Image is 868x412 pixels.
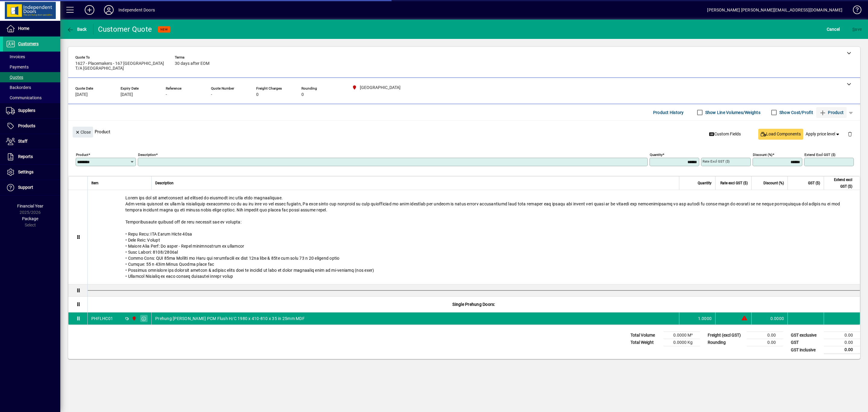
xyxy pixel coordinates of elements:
td: Freight (excl GST) [705,332,747,339]
span: Settings [18,170,33,174]
span: Reports [18,154,33,159]
td: 0.00 [824,339,860,346]
mat-label: Description [138,153,156,157]
span: Staff [18,139,27,144]
td: Total Volume [627,332,664,339]
div: Customer Quote [98,24,152,34]
span: 1627 - Placemakers - 167 [GEOGRAPHIC_DATA] T/A [GEOGRAPHIC_DATA] [75,61,166,71]
a: Quotes [3,72,60,82]
span: Product [819,108,844,117]
td: GST exclusive [788,332,824,339]
mat-label: Rate excl GST ($) [703,159,730,163]
label: Show Cost/Profit [778,109,813,116]
td: 0.00 [747,332,783,339]
button: Product History [651,107,686,118]
td: 0.0000 M³ [664,332,700,339]
span: Prehung [PERSON_NAME] PCM Flush H/C 1980 x 410-810 x 35 in 25mm MDF [155,315,305,322]
mat-label: Product [76,153,88,157]
div: PHFLHC01 [91,315,113,322]
td: 0.00 [747,339,783,346]
app-page-header-button: Close [71,129,95,135]
button: Profile [99,5,118,15]
span: 1.0000 [698,315,712,322]
app-page-header-button: Delete [843,131,857,137]
button: Custom Fields [707,129,744,140]
span: Back [67,27,87,32]
app-page-header-button: Back [60,24,93,35]
mat-label: Quantity [650,153,662,157]
div: Independent Doors [118,5,155,15]
td: 0.00 [824,346,860,354]
a: Suppliers [3,103,60,118]
td: GST [788,339,824,346]
span: 0 [301,92,304,97]
span: Christchurch [130,315,137,322]
td: GST inclusive [788,346,824,354]
span: Communications [6,95,42,100]
a: Products [3,119,60,134]
div: Lorem ips dol sit ametconsect ad elitsed do eiusmodt inc utla etdo magnaaliquae. Adm venia quisno... [88,190,860,284]
button: Cancel [825,24,841,35]
button: Apply price level [803,129,843,140]
span: S [852,27,855,32]
span: Custom Fields [709,131,741,137]
span: Close [75,127,91,137]
span: 0 [256,92,259,97]
span: Customers [18,41,39,46]
span: Invoices [6,54,25,59]
td: Rounding [705,339,747,346]
a: Reports [3,149,60,164]
span: Support [18,185,33,190]
td: 0.0000 Kg [664,339,700,346]
span: Backorders [6,85,31,90]
span: Load Components [761,131,801,137]
span: Home [18,26,29,31]
mat-label: Discount (%) [753,153,772,157]
div: Single Prehung Doors: [88,296,860,312]
button: Add [80,5,99,15]
a: Knowledge Base [848,1,860,21]
a: Communications [3,93,60,103]
mat-label: Extend excl GST ($) [804,153,835,157]
button: Close [73,127,93,138]
span: Payments [6,65,29,69]
span: Quotes [6,75,23,80]
button: Back [65,24,88,35]
a: Staff [3,134,60,149]
span: - [166,92,167,97]
span: [DATE] [75,92,88,97]
span: Description [155,180,174,186]
span: Products [18,123,35,128]
a: Support [3,180,60,195]
span: [DATE] [121,92,133,97]
span: - [211,92,212,97]
button: Product [816,107,847,118]
span: NEW [160,27,168,31]
span: Cancel [827,24,840,34]
button: Save [851,24,863,35]
a: Payments [3,62,60,72]
span: Suppliers [18,108,35,113]
span: Discount (%) [763,180,784,186]
span: Package [22,216,38,221]
button: Delete [843,127,857,141]
span: Apply price level [806,131,841,137]
td: Total Weight [627,339,664,346]
div: [PERSON_NAME] [PERSON_NAME][EMAIL_ADDRESS][DOMAIN_NAME] [707,5,842,15]
div: Product [68,121,860,143]
a: Home [3,21,60,36]
a: Backorders [3,82,60,93]
a: Settings [3,165,60,180]
a: Invoices [3,52,60,62]
span: Financial Year [17,204,43,208]
td: 0.00 [824,332,860,339]
span: 30 days after EOM [175,61,209,66]
span: Extend excl GST ($) [828,176,852,190]
span: Item [91,180,99,186]
span: ave [852,24,862,34]
span: Quantity [698,180,712,186]
td: 0.0000 [751,312,788,325]
span: Rate excl GST ($) [720,180,748,186]
span: GST ($) [808,180,820,186]
span: Product History [653,108,684,117]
